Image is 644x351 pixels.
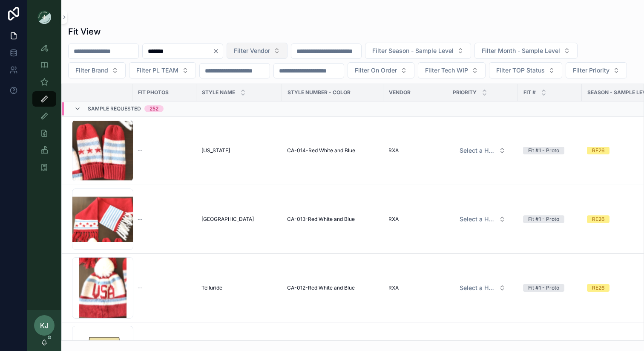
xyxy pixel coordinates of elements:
button: Select Button [453,212,512,227]
a: -- [138,284,191,291]
a: [US_STATE] [201,147,277,154]
button: Select Button [348,62,414,78]
span: CA-013-Red White and Blue [287,216,355,223]
button: Select Button [474,43,578,59]
span: RXA [388,284,399,291]
span: Filter Brand [75,66,108,75]
span: Filter On Order [355,66,397,75]
button: Select Button [68,62,126,78]
span: STYLE NAME [202,89,235,96]
a: RXA [388,216,442,223]
span: Telluride [201,284,222,291]
a: Telluride [201,284,277,291]
span: Style Number - Color [287,89,351,96]
span: [GEOGRAPHIC_DATA] [201,216,254,223]
a: -- [138,216,191,223]
span: Fit # [523,89,536,96]
img: App logo [37,10,51,24]
a: CA-013-Red White and Blue [287,216,378,223]
span: CA-012-Red White and Blue [287,284,355,291]
a: Fit #1 - Proto [523,215,577,223]
span: Filter Priority [573,66,609,75]
button: Select Button [227,43,287,59]
button: Select Button [129,62,196,78]
div: Fit #1 - Proto [528,215,559,223]
button: Select Button [566,62,627,78]
span: -- [138,284,143,291]
span: PRIORITY [453,89,477,96]
a: RXA [388,284,442,291]
a: Fit #1 - Proto [523,284,577,292]
span: -- [138,216,143,223]
button: Select Button [453,143,512,158]
span: Select a HP FIT LEVEL [460,215,495,223]
a: CA-012-Red White and Blue [287,284,378,291]
button: Clear [213,48,223,55]
a: Fit #1 - Proto [523,147,577,154]
a: Select Button [452,142,513,159]
div: 252 [149,105,158,112]
a: Select Button [452,280,513,296]
button: Select Button [453,280,512,296]
button: Select Button [418,62,486,78]
span: Select a HP FIT LEVEL [460,284,495,292]
span: Fit Photos [138,89,169,96]
div: scrollable content [27,34,61,186]
span: Select a HP FIT LEVEL [460,146,495,155]
div: RE26 [592,215,604,223]
a: CA-014-Red White and Blue [287,147,378,154]
div: RE26 [592,284,604,292]
span: Filter Season - Sample Level [372,46,454,55]
a: Select Button [452,211,513,227]
span: Filter PL TEAM [136,66,178,75]
span: Sample Requested [88,105,141,112]
a: -- [138,147,191,154]
span: [US_STATE] [201,147,230,154]
span: Vendor [389,89,411,96]
button: Select Button [489,62,562,78]
span: CA-014-Red White and Blue [287,147,355,154]
a: [GEOGRAPHIC_DATA] [201,216,277,223]
span: Filter Vendor [234,46,270,55]
span: Filter TOP Status [496,66,545,75]
span: RXA [388,147,399,154]
div: Fit #1 - Proto [528,147,559,154]
div: RE26 [592,147,604,154]
a: RXA [388,147,442,154]
div: Fit #1 - Proto [528,284,559,292]
span: RXA [388,216,399,223]
h1: Fit View [68,26,101,38]
span: Filter Tech WIP [425,66,468,75]
button: Select Button [365,43,471,59]
span: Filter Month - Sample Level [482,46,560,55]
span: KJ [40,320,49,331]
span: -- [138,147,143,154]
